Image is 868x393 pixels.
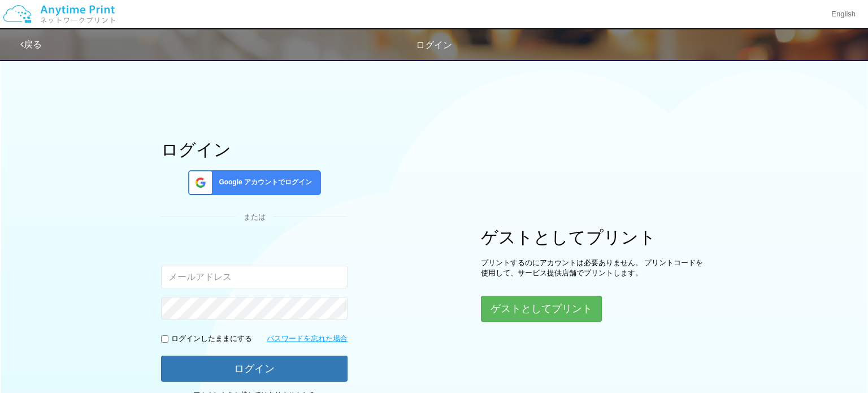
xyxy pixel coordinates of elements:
a: 戻る [20,40,42,49]
input: メールアドレス [161,266,348,288]
p: ログインしたままにする [171,334,252,344]
p: プリントするのにアカウントは必要ありません。 プリントコードを使用して、サービス提供店舗でプリントします。 [481,258,707,279]
h1: ログイン [161,140,348,159]
div: または [161,212,348,223]
button: ゲストとしてプリント [481,296,602,322]
span: Google アカウントでログイン [214,178,312,187]
span: ログイン [416,40,452,50]
a: パスワードを忘れた場合 [267,334,348,344]
button: ログイン [161,356,348,382]
h1: ゲストとしてプリント [481,228,707,247]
